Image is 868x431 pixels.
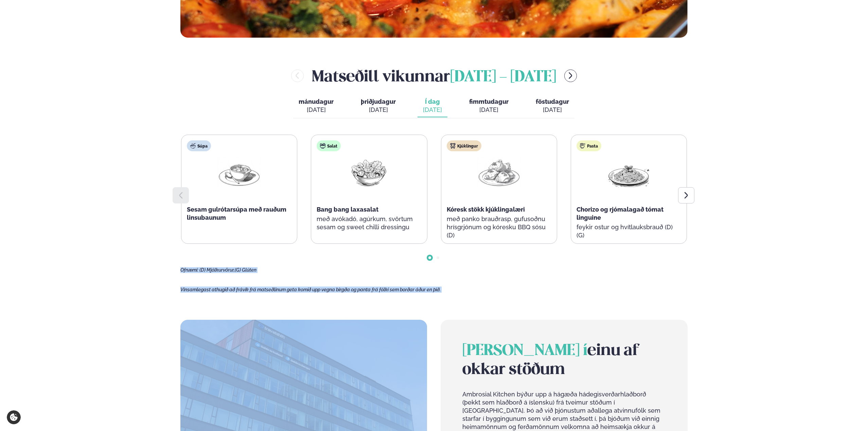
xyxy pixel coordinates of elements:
[564,70,577,82] button: menu-btn-right
[235,267,256,273] span: (G) Glúten
[530,95,574,117] button: föstudagur [DATE]
[418,95,447,117] button: Í dag [DATE]
[447,140,481,151] div: Kjúklingur
[607,157,651,188] img: Spagetti.png
[7,410,21,424] a: Cookie settings
[317,206,378,213] span: Bang bang laxasalat
[190,143,196,149] img: soup.svg
[299,106,334,114] div: [DATE]
[317,215,421,231] p: með avókadó, agúrkum, svörtum sesam og sweet chilli dressingu
[293,95,339,117] button: mánudagur [DATE]
[317,140,341,151] div: Salat
[347,157,391,188] img: Salad.png
[291,70,304,82] button: menu-btn-left
[536,106,569,114] div: [DATE]
[447,215,551,239] p: með panko brauðrasp, gufusoðnu hrísgrjónum og kóresku BBQ sósu (D)
[437,256,439,259] span: Go to slide 2
[577,223,681,239] p: feykir ostur og hvítlauksbrauð (D) (G)
[180,267,198,273] span: Ofnæmi:
[450,143,456,149] img: chicken.svg
[187,140,211,151] div: Súpa
[423,98,442,106] span: Í dag
[199,267,235,273] span: (D) Mjólkurvörur,
[469,106,509,114] div: [DATE]
[450,70,556,85] span: [DATE] - [DATE]
[577,140,601,151] div: Pasta
[355,95,401,117] button: þriðjudagur [DATE]
[536,98,569,105] span: föstudagur
[428,256,431,259] span: Go to slide 1
[477,157,521,188] img: Chicken-thighs.png
[180,287,441,292] span: Vinsamlegast athugið að frávik frá matseðlinum geta komið upp vegna birgða og panta frá fólki sem...
[447,206,525,213] span: Kóresk stökk kjúklingalæri
[187,206,286,221] span: Sesam gulrótarsúpa með rauðum linsubaunum
[580,143,585,149] img: pasta.svg
[462,344,587,358] span: [PERSON_NAME] í
[469,98,509,105] span: fimmtudagur
[464,95,514,117] button: fimmtudagur [DATE]
[320,143,325,149] img: salad.svg
[217,157,261,188] img: Soup.png
[361,106,396,114] div: [DATE]
[312,65,556,87] h2: Matseðill vikunnar
[462,341,666,379] h2: einu af okkar stöðum
[423,106,442,114] div: [DATE]
[299,98,334,105] span: mánudagur
[577,206,663,221] span: Chorizo og rjómalagað tómat linguine
[361,98,396,105] span: þriðjudagur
